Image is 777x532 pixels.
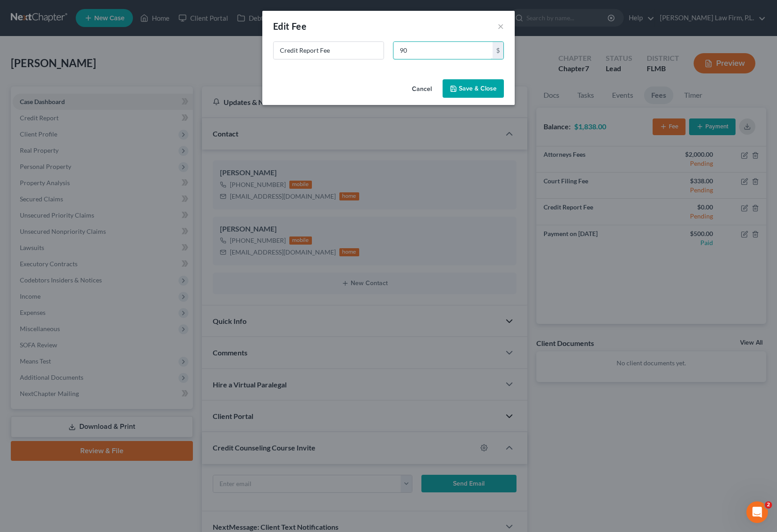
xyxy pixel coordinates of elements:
[493,42,503,59] div: $
[746,501,768,523] iframe: Intercom live chat
[405,80,439,98] button: Cancel
[443,79,504,98] button: Save & Close
[273,21,306,32] span: Edit Fee
[498,21,504,32] button: ×
[393,42,493,59] input: 0.00
[274,42,384,59] input: Describe...
[765,501,772,509] span: 2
